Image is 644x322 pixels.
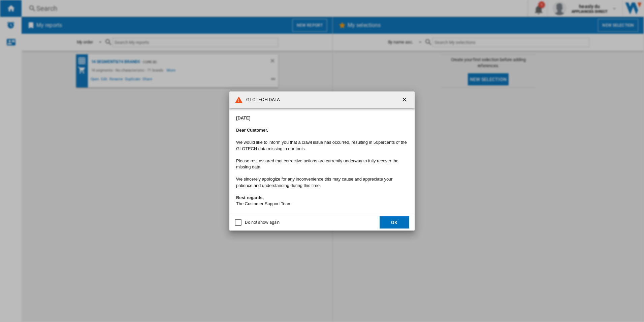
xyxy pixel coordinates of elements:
[236,201,291,206] font: The Customer Support Team
[236,128,268,133] b: Dear Customer,
[236,195,264,200] b: Best regards,
[398,93,412,107] button: getI18NText('BUTTONS.CLOSE_DIALOG')
[380,216,409,229] button: OK
[236,140,407,151] span: We would like to inform you that a crawl issue has occurred, resulting in 50percents of the GLOTE...
[245,219,280,225] div: Do not show again
[235,219,280,226] md-checkbox: Do not show again
[236,115,250,120] b: [DATE]
[243,97,280,103] h4: GLOTECH DATA
[236,177,392,188] font: We sincerely apologize for any inconvenience this may cause and appreciate your patience and unde...
[401,96,409,104] ng-md-icon: getI18NText('BUTTONS.CLOSE_DIALOG')
[236,158,398,169] font: Please rest assured that corrective actions are currently underway to fully recover the missing d...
